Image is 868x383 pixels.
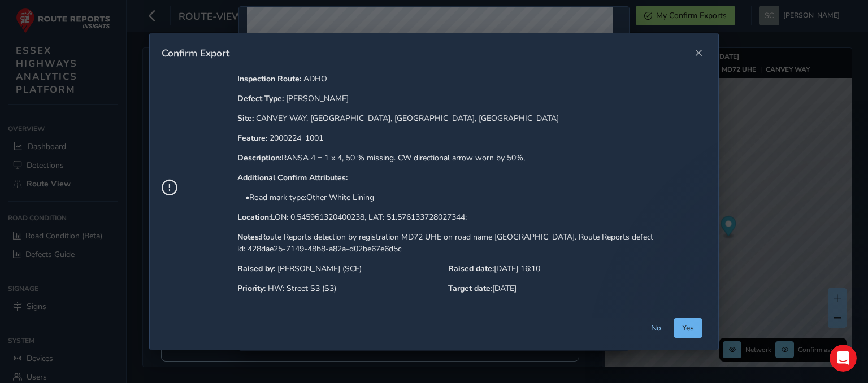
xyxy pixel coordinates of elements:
[237,231,654,255] p: Route Reports detection by registration MD72 UHE on road name [GEOGRAPHIC_DATA]. Route Reports de...
[643,318,670,338] button: No
[237,282,444,294] p: HW: Street S3 (S3)
[237,232,261,242] strong: Notes:
[237,112,654,124] p: CANVEY WAY, [GEOGRAPHIC_DATA], [GEOGRAPHIC_DATA], [GEOGRAPHIC_DATA]
[237,263,275,274] strong: Raised by:
[237,211,654,223] p: LON: 0.545961320400238, LAT: 51.576133728027344;
[237,93,284,104] strong: Defect Type:
[245,191,654,203] p: • Road mark type : Other White Lining
[237,283,266,294] strong: Priority:
[237,73,654,85] p: ADHO
[448,263,494,274] strong: Raised date:
[651,323,661,333] span: No
[682,323,694,333] span: Yes
[237,212,271,223] strong: Location:
[448,263,654,282] p: [DATE] 16:10
[237,93,654,105] p: [PERSON_NAME]
[674,318,702,338] button: Yes
[237,152,654,164] p: RANSA 4 = 1 x 4, 50 % missing. CW directional arrow worn by 50%,
[448,282,654,302] p: [DATE]
[237,263,444,275] p: [PERSON_NAME] (SCE)
[237,73,301,84] strong: Inspection Route:
[237,113,254,124] strong: Site:
[448,283,492,294] strong: Target date:
[237,172,348,183] strong: Additional Confirm Attributes:
[237,132,654,144] p: 2000224_1001
[162,46,691,60] div: Confirm Export
[237,133,267,143] strong: Feature:
[691,45,706,61] button: Close
[237,153,281,163] strong: Description:
[830,345,857,372] iframe: Intercom live chat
